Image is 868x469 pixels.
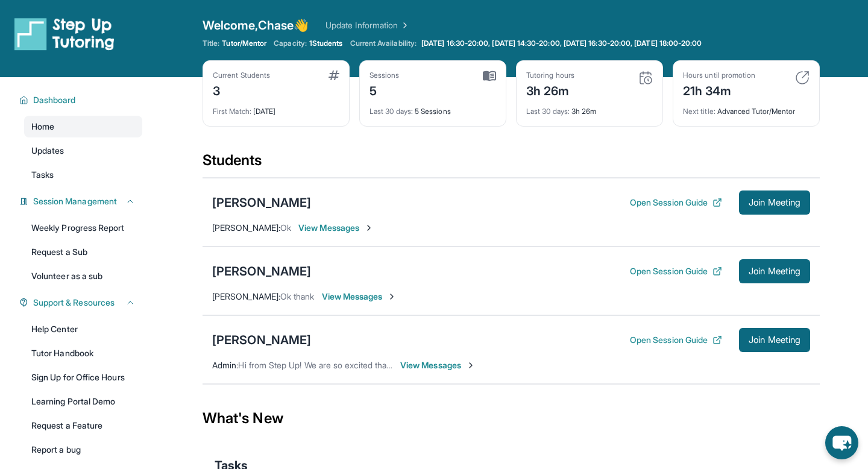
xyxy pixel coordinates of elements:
a: Tasks [24,164,142,186]
button: Session Management [28,195,135,207]
span: [DATE] 16:30-20:00, [DATE] 14:30-20:00, [DATE] 16:30-20:00, [DATE] 18:00-20:00 [421,39,702,48]
span: Last 30 days : [526,107,570,116]
img: card [795,71,810,85]
button: Open Session Guide [630,334,722,346]
div: Current Students [213,71,270,80]
div: 3h 26m [526,99,653,116]
span: Title: [203,39,219,48]
div: What's New [203,392,820,445]
div: [PERSON_NAME] [212,194,311,211]
span: View Messages [322,291,397,303]
span: Home [31,121,54,133]
img: logo [14,17,115,51]
span: 1 Students [309,39,343,48]
span: [PERSON_NAME] : [212,291,280,301]
div: 5 Sessions [370,99,496,116]
img: card [483,71,496,81]
div: [PERSON_NAME] [212,332,311,348]
div: [PERSON_NAME] [212,263,311,280]
div: 21h 34m [683,80,755,99]
button: chat-button [825,426,858,459]
img: card [329,71,339,80]
button: Dashboard [28,94,135,106]
div: 5 [370,80,400,99]
a: Volunteer as a sub [24,265,142,287]
span: Tutor/Mentor [222,39,266,48]
div: 3h 26m [526,80,574,99]
div: Tutoring hours [526,71,574,80]
button: Join Meeting [739,328,810,352]
span: Next title : [683,107,715,116]
span: Current Availability: [350,39,417,48]
button: Join Meeting [739,259,810,283]
div: Hours until promotion [683,71,755,80]
a: Tutor Handbook [24,342,142,364]
img: card [638,71,653,85]
div: Advanced Tutor/Mentor [683,99,810,116]
a: Update Information [325,19,410,31]
span: View Messages [400,359,476,371]
span: Admin : [212,360,238,370]
span: Ok thank [280,291,315,301]
span: [PERSON_NAME] : [212,222,280,233]
a: Sign Up for Office Hours [24,367,142,388]
span: First Match : [213,107,251,116]
button: Support & Resources [28,297,135,309]
a: Home [24,116,142,137]
span: Join Meeting [749,336,800,344]
span: Support & Resources [33,297,115,309]
span: View Messages [298,222,374,234]
span: Updates [31,145,64,157]
span: Tasks [31,169,54,181]
span: Dashboard [33,94,76,106]
a: Help Center [24,318,142,340]
img: Chevron-Right [387,292,397,301]
span: Last 30 days : [370,107,413,116]
button: Open Session Guide [630,197,722,209]
a: Weekly Progress Report [24,217,142,239]
button: Join Meeting [739,190,810,215]
a: Request a Feature [24,415,142,436]
div: [DATE] [213,99,339,116]
button: Open Session Guide [630,265,722,277]
span: Join Meeting [749,199,800,206]
a: Learning Portal Demo [24,391,142,412]
a: Request a Sub [24,241,142,263]
div: Sessions [370,71,400,80]
span: Session Management [33,195,117,207]
a: [DATE] 16:30-20:00, [DATE] 14:30-20:00, [DATE] 16:30-20:00, [DATE] 18:00-20:00 [419,39,704,48]
a: Report a bug [24,439,142,461]
span: Ok [280,222,291,233]
span: Join Meeting [749,268,800,275]
span: Welcome, Chase 👋 [203,17,309,34]
img: Chevron Right [398,19,410,31]
img: Chevron-Right [364,223,374,233]
span: Capacity: [274,39,307,48]
div: Students [203,151,820,177]
a: Updates [24,140,142,162]
div: 3 [213,80,270,99]
img: Chevron-Right [466,360,476,370]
